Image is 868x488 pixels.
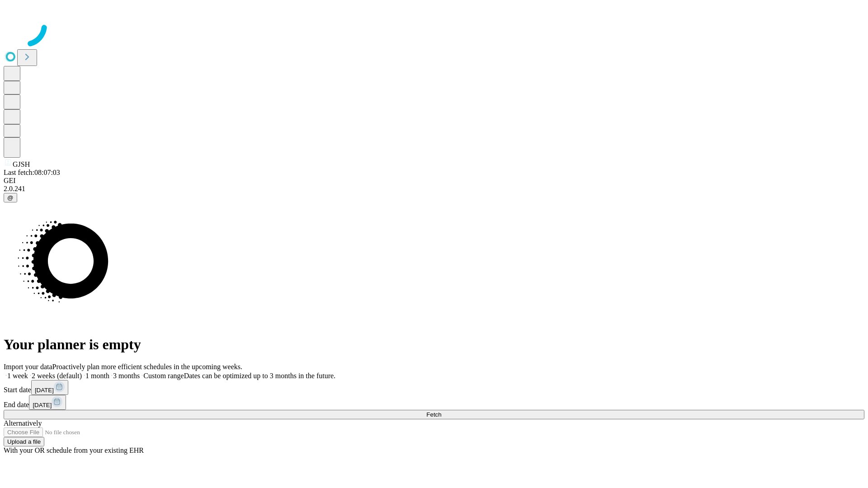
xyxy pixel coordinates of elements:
[4,193,17,202] button: @
[13,160,30,168] span: GJSH
[31,380,68,395] button: [DATE]
[4,363,52,371] span: Import your data
[35,387,54,394] span: [DATE]
[426,411,441,418] span: Fetch
[4,380,864,395] div: Start date
[4,446,144,454] span: With your OR schedule from your existing EHR
[4,419,42,427] span: Alternatively
[29,395,66,410] button: [DATE]
[7,194,14,201] span: @
[143,372,184,380] span: Custom range
[184,372,335,380] span: Dates can be optimized up to 3 months in the future.
[4,437,44,446] button: Upload a file
[4,395,864,410] div: End date
[4,177,864,185] div: GEI
[7,372,28,380] span: 1 week
[4,410,864,419] button: Fetch
[4,185,864,193] div: 2.0.241
[52,363,242,371] span: Proactively plan more efficient schedules in the upcoming weeks.
[4,336,864,353] h1: Your planner is empty
[4,169,60,176] span: Last fetch: 08:07:03
[32,372,82,380] span: 2 weeks (default)
[113,372,140,380] span: 3 months
[85,372,109,380] span: 1 month
[33,402,52,408] span: [DATE]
